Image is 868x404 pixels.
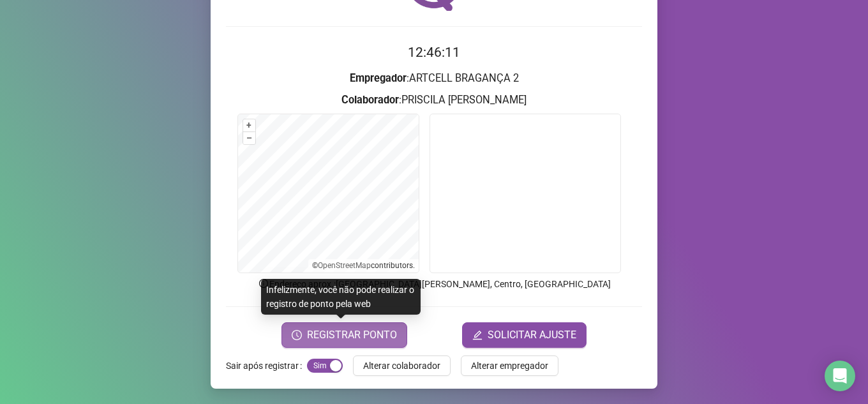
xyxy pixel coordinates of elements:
button: REGISTRAR PONTO [281,322,407,348]
label: Sair após registrar [226,355,307,376]
button: Alterar empregador [461,355,558,376]
strong: Colaborador [341,94,399,106]
span: Alterar colaborador [363,359,440,373]
button: – [243,132,255,144]
button: Alterar colaborador [353,355,451,376]
span: info-circle [258,278,269,289]
h3: : ARTCELL BRAGANÇA 2 [226,70,642,87]
p: Endereço aprox. : [GEOGRAPHIC_DATA][PERSON_NAME], Centro, [GEOGRAPHIC_DATA] [226,277,642,291]
span: clock-circle [292,330,302,340]
div: Infelizmente, você não pode realizar o registro de ponto pela web [261,279,421,315]
a: OpenStreetMap [318,261,371,270]
button: editSOLICITAR AJUSTE [462,322,587,348]
div: Open Intercom Messenger [825,361,855,391]
button: + [243,119,255,131]
span: SOLICITAR AJUSTE [488,327,576,343]
span: edit [472,330,483,340]
strong: Empregador [350,72,407,84]
h3: : PRISCILA [PERSON_NAME] [226,92,642,108]
li: © contributors. [312,261,415,270]
span: REGISTRAR PONTO [307,327,397,343]
span: Alterar empregador [471,359,548,373]
time: 12:46:11 [408,45,460,60]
